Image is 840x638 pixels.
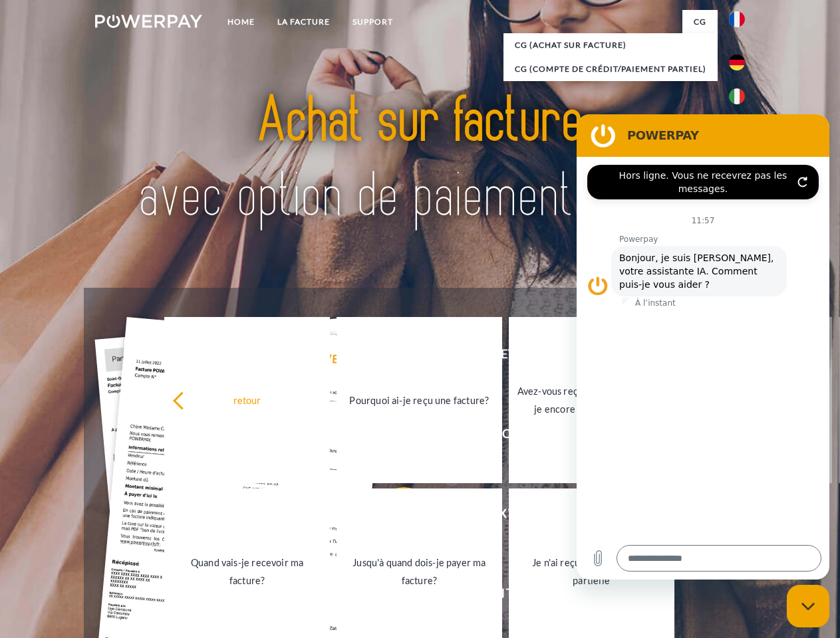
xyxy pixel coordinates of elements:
[345,554,494,589] div: Jusqu'à quand dois-je payer ma facture?
[95,15,202,28] img: logo-powerpay-white.svg
[729,88,745,104] img: it
[517,382,666,418] div: Avez-vous reçu mes paiements, ai-je encore un solde ouvert?
[509,317,674,483] a: Avez-vous reçu mes paiements, ai-je encore un solde ouvert?
[341,10,404,34] a: Support
[577,114,829,580] iframe: Fenêtre de messagerie
[172,391,322,409] div: retour
[216,10,266,34] a: Home
[682,10,718,34] a: CG
[787,585,829,627] iframe: Bouton de lancement de la fenêtre de messagerie, conversation en cours
[266,10,341,34] a: LA FACTURE
[503,57,718,81] a: CG (Compte de crédit/paiement partiel)
[729,54,745,70] img: de
[729,11,745,27] img: fr
[503,33,718,57] a: CG (achat sur facture)
[345,391,494,409] div: Pourquoi ai-je reçu une facture?
[172,554,322,589] div: Quand vais-je recevoir ma facture?
[127,64,713,255] img: title-powerpay_fr.svg
[517,554,666,589] div: Je n'ai reçu qu'une livraison partielle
